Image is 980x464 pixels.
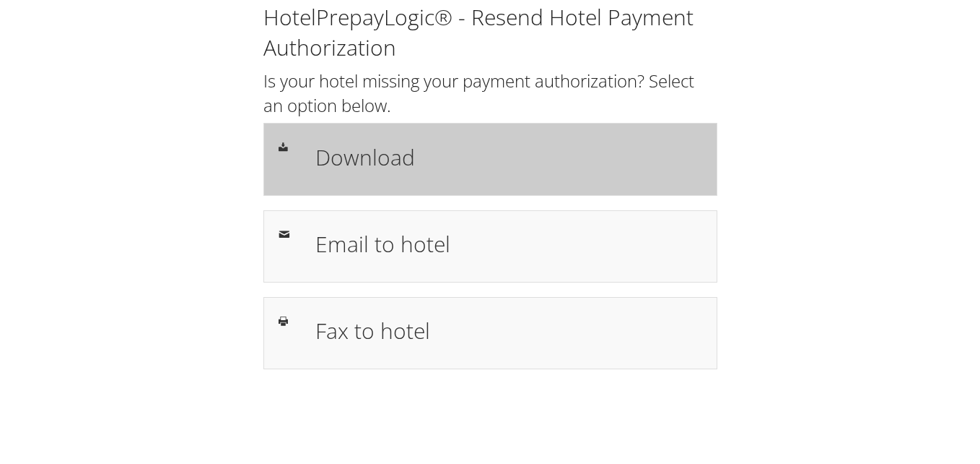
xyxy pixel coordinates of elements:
[263,297,717,369] a: Fax to hotel
[263,210,717,283] a: Email to hotel
[315,314,702,347] h1: Fax to hotel
[263,123,717,195] a: Download
[315,228,702,260] h1: Email to hotel
[263,69,717,117] h2: Is your hotel missing your payment authorization? Select an option below.
[315,141,702,173] h1: Download
[263,2,717,63] h1: HotelPrepayLogic® - Resend Hotel Payment Authorization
